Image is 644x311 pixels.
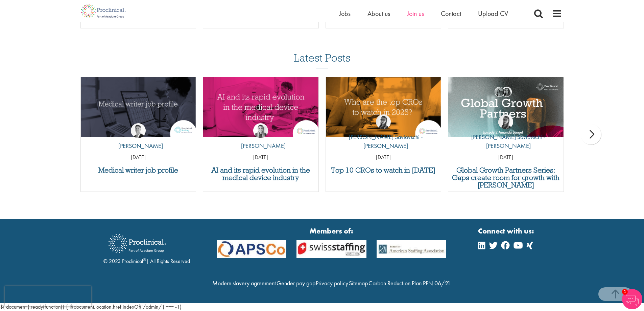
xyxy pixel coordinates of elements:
[448,77,564,137] a: Link to a post
[326,133,441,150] p: [PERSON_NAME] Savlovschi - [PERSON_NAME]
[376,114,391,129] img: Theodora Savlovschi - Wicks
[326,114,441,153] a: Theodora Savlovschi - Wicks [PERSON_NAME] Savlovschi - [PERSON_NAME]
[372,240,452,259] img: APSCo
[294,52,351,68] h3: Latest Posts
[407,9,424,18] a: Join us
[478,9,508,18] a: Upload CV
[113,141,163,150] p: [PERSON_NAME]
[81,77,196,137] img: Medical writer job profile
[339,9,351,18] a: Jobs
[478,226,535,236] strong: Connect with us:
[236,141,286,150] p: [PERSON_NAME]
[316,279,348,287] a: Privacy policy
[441,9,461,18] a: Contact
[143,257,146,262] sup: ®
[5,286,91,306] iframe: reCAPTCHA
[207,166,315,181] a: AI and its rapid evolution in the medical device industry
[103,229,171,258] img: Proclinical Recruitment
[448,114,564,153] a: Theodora Savlovschi - Wicks [PERSON_NAME] Savlovschi - [PERSON_NAME]
[452,166,560,189] a: Global Growth Partners Series: Gaps create room for growth with [PERSON_NAME]
[103,229,190,265] div: © 2023 Proclinical | All Rights Reserved
[367,9,390,18] a: About us
[581,124,601,145] div: next
[212,240,292,259] img: APSCo
[329,166,438,174] a: Top 10 CROs to watch in [DATE]
[622,289,628,295] span: 1
[81,154,196,161] p: [DATE]
[277,279,315,287] a: Gender pay gap
[622,289,642,309] img: Chatbot
[203,77,318,137] a: Link to a post
[326,77,441,137] a: Link to a post
[498,114,513,129] img: Theodora Savlovschi - Wicks
[326,77,441,137] img: Top 10 CROs 2025 | Proclinical
[113,123,163,154] a: George Watson [PERSON_NAME]
[131,123,146,138] img: George Watson
[448,133,564,150] p: [PERSON_NAME] Savlovschi - [PERSON_NAME]
[203,77,318,137] img: AI and Its Impact on the Medical Device Industry | Proclinical
[217,226,447,236] strong: Members of:
[236,123,286,154] a: Hannah Burke [PERSON_NAME]
[253,123,268,138] img: Hannah Burke
[84,166,193,174] a: Medical writer job profile
[212,279,276,287] a: Modern slavery agreement
[203,154,318,161] p: [DATE]
[81,77,196,137] a: Link to a post
[349,279,368,287] a: Sitemap
[291,240,372,259] img: APSCo
[448,154,564,161] p: [DATE]
[326,154,441,161] p: [DATE]
[368,279,451,287] a: Carbon Reduction Plan PPN 06/21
